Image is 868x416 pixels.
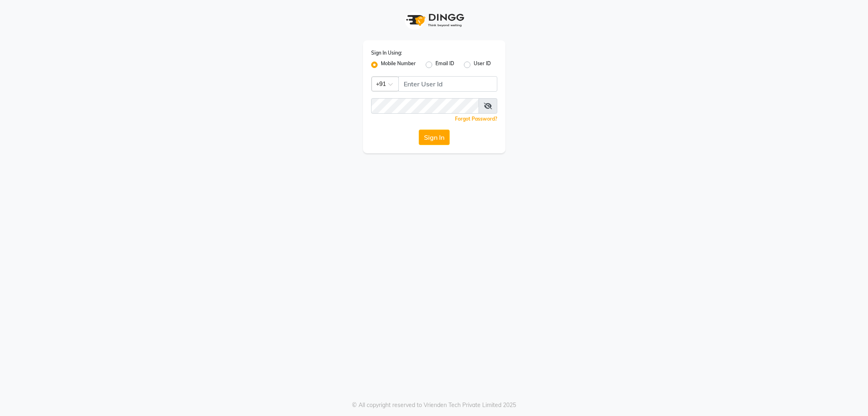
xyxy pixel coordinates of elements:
label: Mobile Number [381,60,416,70]
input: Username [371,98,479,114]
input: Username [398,76,497,92]
label: Email ID [435,60,454,70]
label: Sign In Using: [371,49,402,57]
img: logo1.svg [402,8,467,32]
a: Forgot Password? [455,116,497,122]
label: User ID [474,60,491,70]
button: Sign In [419,130,450,145]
